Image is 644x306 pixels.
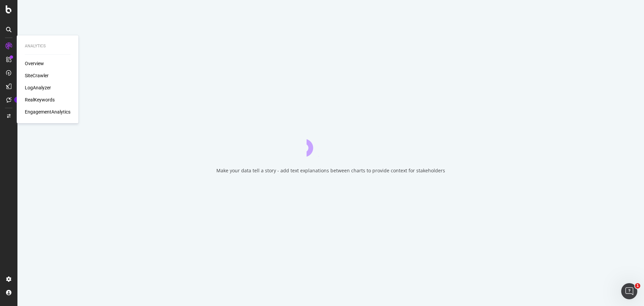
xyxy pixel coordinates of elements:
[25,108,70,115] a: EngagementAnalytics
[25,43,70,49] div: Analytics
[621,283,637,299] iframe: Intercom live chat
[25,96,55,103] a: RealKeywords
[216,167,445,174] div: Make your data tell a story - add text explanations between charts to provide context for stakeho...
[25,84,51,91] a: LogAnalyzer
[25,72,49,79] a: SiteCrawler
[307,132,355,157] div: animation
[635,283,640,289] span: 1
[14,97,20,103] div: Tooltip anchor
[25,60,44,67] a: Overview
